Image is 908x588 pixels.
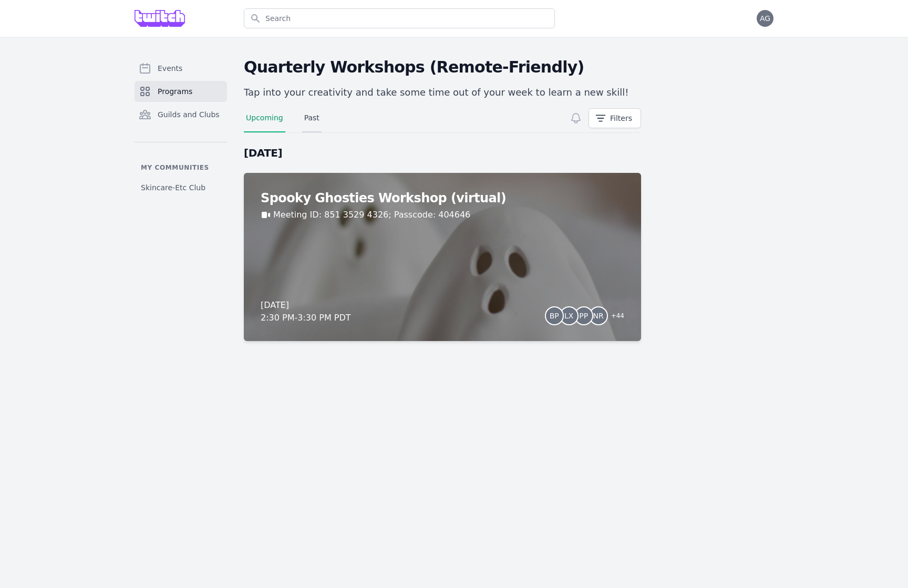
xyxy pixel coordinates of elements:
button: Subscribe [567,110,584,127]
span: + 44 [605,310,624,324]
p: Tap into your creativity and take some time out of your week to learn a new skill! [244,85,641,100]
a: Past [302,112,322,132]
span: AG [760,15,770,22]
span: Guilds and Clubs [158,109,220,120]
h2: Quarterly Workshops (Remote-Friendly) [244,58,641,77]
h2: Spooky Ghosties Workshop (virtual) [261,190,624,207]
span: BP [550,312,559,319]
a: Guilds and Clubs [135,104,227,125]
img: Grove [135,10,185,27]
a: Spooky Ghosties Workshop (virtual)Meeting ID: 851 3529 4326; Passcode: 404646[DATE]2:30 PM-3:30 P... [244,173,641,341]
span: Skincare-Etc Club [141,182,205,193]
a: Upcoming [244,112,285,132]
input: Search [244,8,555,28]
a: Programs [135,81,227,102]
a: Events [135,58,227,79]
nav: Sidebar [135,58,227,197]
div: [DATE] 2:30 PM - 3:30 PM PDT [261,299,351,324]
button: AG [757,10,773,27]
span: NR [593,312,604,319]
button: Filters [589,108,641,128]
h2: [DATE] [244,146,641,160]
span: Programs [158,86,192,97]
span: Events [158,63,182,74]
span: LX [564,312,573,319]
a: Skincare-Etc Club [135,178,227,197]
span: PP [579,312,588,319]
p: My communities [135,163,227,172]
a: Meeting ID: 851 3529 4326; Passcode: 404646 [273,209,470,221]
